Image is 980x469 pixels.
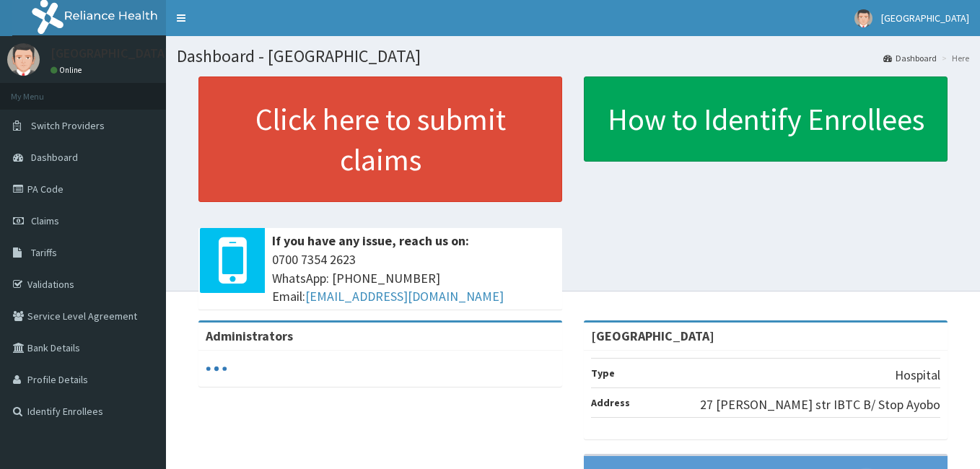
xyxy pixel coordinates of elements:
b: Administrators [206,328,293,344]
p: [GEOGRAPHIC_DATA] [51,47,170,60]
a: Dashboard [883,52,937,64]
strong: [GEOGRAPHIC_DATA] [591,328,714,344]
h1: Dashboard - [GEOGRAPHIC_DATA] [177,47,969,66]
a: Online [51,65,85,75]
svg: audio-loading [206,358,227,380]
p: Hospital [895,366,940,385]
img: User Image [854,9,872,27]
li: Here [938,52,969,64]
b: Address [591,396,630,409]
p: 27 [PERSON_NAME] str IBTC B/ Stop Ayobo [700,395,940,414]
img: User Image [7,43,40,76]
b: Type [591,367,615,380]
span: Claims [31,214,59,227]
span: Switch Providers [31,119,105,132]
a: Click here to submit claims [198,76,562,202]
span: Dashboard [31,151,78,164]
span: [GEOGRAPHIC_DATA] [881,12,969,25]
span: 0700 7354 2623 WhatsApp: [PHONE_NUMBER] Email: [272,250,555,306]
a: [EMAIL_ADDRESS][DOMAIN_NAME] [305,288,504,304]
b: If you have any issue, reach us on: [272,232,469,249]
a: How to Identify Enrollees [584,76,948,162]
span: Tariffs [31,246,57,259]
